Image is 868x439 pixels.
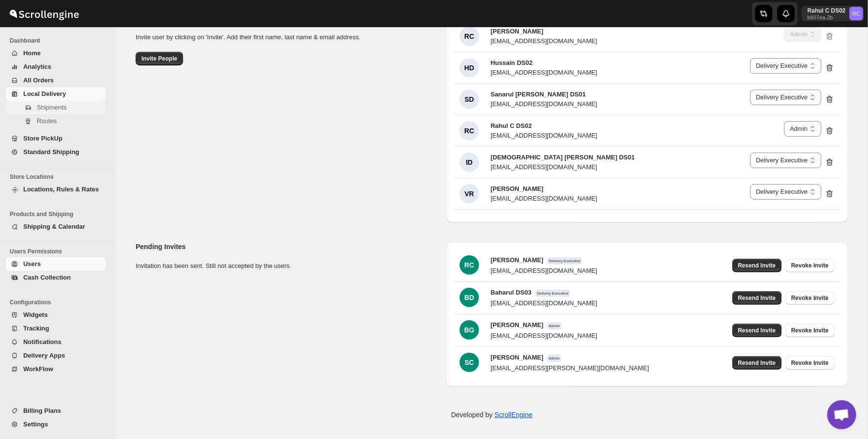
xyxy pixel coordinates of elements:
button: Shipping & Calendar [6,220,106,234]
span: Sanarul [PERSON_NAME] DS01 [491,91,586,98]
button: User menu [802,6,864,21]
span: All Orders [23,77,54,84]
button: Invite People [136,52,183,65]
span: Users [23,260,41,267]
span: Rahul C DS02 [850,7,863,20]
button: Cash Collection [6,271,106,284]
span: Users Permissions [10,248,109,255]
button: Settings [6,418,106,431]
span: Dashboard [10,37,109,45]
span: Billing Plans [23,407,61,414]
span: Widgets [23,311,47,318]
div: HD [460,58,479,78]
button: Tracking [6,322,106,335]
span: Locations, Rules & Rates [23,186,99,193]
button: Shipments [6,101,106,114]
span: Hussain DS02 [491,59,533,66]
span: Store PickUp [23,135,62,142]
span: Revoke Invite [791,294,829,302]
span: Resend Invite [738,359,776,367]
span: Routes [37,117,57,125]
div: RC [460,27,479,46]
div: All customers [128,9,856,391]
span: WorkFlow [23,365,53,373]
p: Developed by [451,410,532,420]
div: [EMAIL_ADDRESS][DOMAIN_NAME] [491,331,597,341]
div: RC [460,255,479,275]
img: ScrollEngine [8,1,80,26]
button: Resend Invite [732,291,782,305]
div: Open chat [827,400,856,429]
span: Delivery Executive [536,290,571,297]
button: Resend Invite [732,259,782,272]
span: Settings [23,421,48,428]
span: Admin [547,322,561,329]
text: RC [852,11,860,16]
span: [PERSON_NAME] [491,256,543,264]
p: Invitation has been sent. Still not accepted by the users. [136,261,438,271]
p: b607ea-2b [807,15,846,20]
div: [EMAIL_ADDRESS][DOMAIN_NAME] [491,68,597,78]
span: [PERSON_NAME] [491,321,543,329]
button: Home [6,47,106,60]
span: Invite People [141,55,177,63]
span: Resend Invite [738,262,776,269]
span: [PERSON_NAME] [491,185,543,192]
div: [EMAIL_ADDRESS][DOMAIN_NAME] [491,266,597,276]
div: [EMAIL_ADDRESS][DOMAIN_NAME] [491,99,597,109]
div: [EMAIL_ADDRESS][DOMAIN_NAME] [491,36,597,46]
button: Delivery Apps [6,349,106,362]
span: [PERSON_NAME] [491,354,543,361]
span: Local Delivery [23,90,66,97]
div: [EMAIL_ADDRESS][DOMAIN_NAME] [491,298,597,308]
div: VR [460,184,479,204]
span: Home [23,49,41,57]
span: Standard Shipping [23,148,79,156]
span: Shipments [37,104,66,111]
span: Shipping & Calendar [23,223,85,230]
button: Routes [6,114,106,128]
div: ID [460,153,479,172]
div: [EMAIL_ADDRESS][PERSON_NAME][DOMAIN_NAME] [491,363,649,373]
span: Delivery Executive [547,257,582,265]
p: Invite user by clicking on 'Invite'. Add their first name, last name & email address. [136,32,438,42]
div: [EMAIL_ADDRESS][DOMAIN_NAME] [491,194,597,204]
button: WorkFlow [6,362,106,376]
div: BG [460,320,479,340]
span: Revoke Invite [791,359,829,367]
span: Admin [547,355,561,362]
button: Billing Plans [6,404,106,418]
p: Rahul C DS02 [807,7,846,15]
div: BD [460,288,479,307]
span: Revoke Invite [791,262,829,269]
button: Resend Invite [732,356,782,370]
button: Analytics [6,60,106,74]
span: Notifications [23,338,62,345]
div: SC [460,353,479,372]
button: Revoke Invite [786,259,835,272]
span: Store Locations [10,173,109,181]
button: Revoke Invite [786,356,835,370]
button: Revoke Invite [786,324,835,337]
button: Users [6,257,106,271]
span: Resend Invite [738,294,776,302]
span: Configurations [10,298,109,306]
span: Resend Invite [738,327,776,334]
button: Resend Invite [732,324,782,337]
div: RC [460,121,479,141]
button: Revoke Invite [786,291,835,305]
button: Widgets [6,308,106,322]
span: [DEMOGRAPHIC_DATA] [PERSON_NAME] DS01 [491,154,635,161]
h2: Pending Invites [136,242,438,251]
span: Products and Shipping [10,210,109,218]
span: Rahul C DS02 [491,122,532,129]
span: Baharul DS03 [491,289,532,296]
span: Revoke Invite [791,327,829,334]
span: [PERSON_NAME] [491,28,543,35]
span: Tracking [23,325,49,332]
a: ScrollEngine [495,411,533,419]
span: Cash Collection [23,274,71,281]
div: [EMAIL_ADDRESS][DOMAIN_NAME] [491,131,597,141]
div: SD [460,90,479,109]
button: All Orders [6,74,106,87]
